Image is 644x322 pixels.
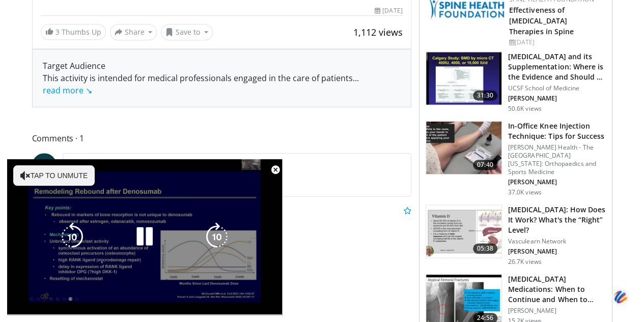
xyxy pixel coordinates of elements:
[353,26,403,38] span: 1,112 views
[426,52,501,105] img: 4bb25b40-905e-443e-8e37-83f056f6e86e.150x105_q85_crop-smart_upscale.jpg
[508,258,542,266] p: 26.7K views
[508,105,542,113] p: 50.6K views
[41,24,106,40] a: 3 Thumbs Up
[43,60,401,96] div: Target Audience This activity is intended for medical professionals engaged in the care of patients
[508,121,606,141] h3: In-Office Knee Injection Technique: Tips for Success
[7,159,282,315] video-js: Video Player
[473,243,497,254] span: 05:38
[55,27,60,37] span: 3
[426,205,606,266] a: 05:38 [MEDICAL_DATA]: How Does It Work? What's the “Right” Level? Vasculearn Network [PERSON_NAME...
[612,288,629,307] img: svg+xml;base64,PHN2ZyB3aWR0aD0iNDQiIGhlaWdodD0iNDQiIHZpZXdCb3g9IjAgMCA0NCA0NCIgZmlsbD0ibm9uZSIgeG...
[508,84,606,92] p: UCSF School of Medicine
[426,205,501,258] img: 8daf03b8-df50-44bc-88e2-7c154046af55.150x105_q85_crop-smart_upscale.jpg
[509,5,574,36] a: Effectiveness of [MEDICAL_DATA] Therapies in Spine
[13,165,95,186] button: Tap to unmute
[426,121,606,196] a: 07:40 In-Office Knee Injection Technique: Tips for Success [PERSON_NAME] Health - The [GEOGRAPHIC...
[426,121,501,175] img: 9b54ede4-9724-435c-a780-8950048db540.150x105_q85_crop-smart_upscale.jpg
[32,153,57,178] a: H
[508,178,606,186] p: [PERSON_NAME]
[473,160,497,170] span: 07:40
[509,38,604,47] div: [DATE]
[43,85,92,96] a: read more ↘
[508,205,606,235] h3: [MEDICAL_DATA]: How Does It Work? What's the “Right” Level?
[508,94,606,103] p: [PERSON_NAME]
[110,24,157,40] button: Share
[32,132,411,145] span: Comments 1
[508,247,606,256] p: [PERSON_NAME]
[43,72,359,96] span: ...
[508,52,606,82] h3: [MEDICAL_DATA] and its Supplementation: Where is the Evidence and Should …
[426,52,606,113] a: 31:30 [MEDICAL_DATA] and its Supplementation: Where is the Evidence and Should … UCSF School of M...
[508,307,606,315] p: [PERSON_NAME]
[375,6,402,15] div: [DATE]
[508,143,606,176] p: [PERSON_NAME] Health - The [GEOGRAPHIC_DATA][US_STATE]: Orthopaedics and Sports Medicine
[508,188,542,196] p: 37.0K views
[508,274,606,305] h3: [MEDICAL_DATA] Medications: When to Continue and When to Stop?
[508,237,606,245] p: Vasculearn Network
[473,90,497,101] span: 31:30
[161,24,213,40] button: Save to
[265,159,286,181] button: Close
